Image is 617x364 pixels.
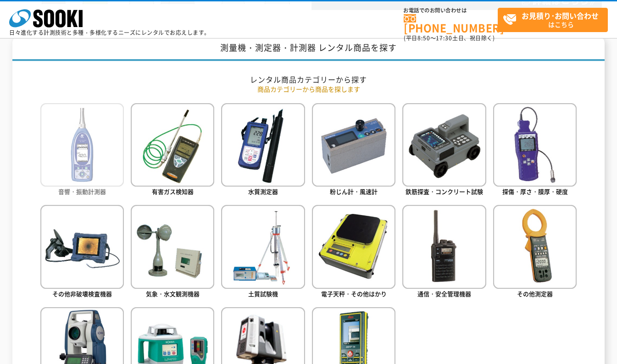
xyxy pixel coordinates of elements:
a: 粉じん計・風速計 [312,103,395,198]
span: 粉じん計・風速計 [330,187,378,196]
img: 鉄筋探査・コンクリート試験 [402,103,486,187]
a: 気象・水文観測機器 [131,205,214,300]
a: [PHONE_NUMBER] [404,14,498,33]
img: 探傷・厚さ・膜厚・硬度 [493,103,577,187]
a: 電子天秤・その他はかり [312,205,395,300]
span: 気象・水文観測機器 [146,289,200,298]
a: その他測定器 [493,205,577,300]
span: 土質試験機 [248,289,278,298]
img: 土質試験機 [221,205,305,288]
img: 粉じん計・風速計 [312,103,395,187]
a: 有害ガス検知器 [131,103,214,198]
span: 鉄筋探査・コンクリート試験 [406,187,483,196]
span: 有害ガス検知器 [152,187,194,196]
a: 土質試験機 [221,205,305,300]
a: 鉄筋探査・コンクリート試験 [402,103,486,198]
a: 探傷・厚さ・膜厚・硬度 [493,103,577,198]
span: (平日 ～ 土日、祝日除く) [404,34,495,42]
span: 通信・安全管理機器 [417,289,471,298]
span: はこちら [503,8,607,31]
img: 水質測定器 [221,103,305,187]
span: 探傷・厚さ・膜厚・硬度 [502,187,568,196]
img: 音響・振動計測器 [40,103,124,187]
span: 水質測定器 [248,187,278,196]
p: 日々進化する計測技術と多種・多様化するニーズにレンタルでお応えします。 [9,30,210,35]
p: 商品カテゴリーから商品を探します [40,84,577,94]
img: 有害ガス検知器 [131,103,214,187]
img: 電子天秤・その他はかり [312,205,395,288]
a: 水質測定器 [221,103,305,198]
a: その他非破壊検査機器 [40,205,124,300]
span: その他測定器 [517,289,553,298]
span: その他非破壊検査機器 [52,289,112,298]
span: 電子天秤・その他はかり [321,289,387,298]
a: 音響・振動計測器 [40,103,124,198]
span: 音響・振動計測器 [58,187,106,196]
span: 8:50 [417,34,430,42]
img: その他測定器 [493,205,577,288]
strong: お見積り･お問い合わせ [522,10,599,21]
img: 通信・安全管理機器 [402,205,486,288]
h2: レンタル商品カテゴリーから探す [40,75,577,84]
a: お見積り･お問い合わせはこちら [498,8,608,32]
a: 通信・安全管理機器 [402,205,486,300]
span: 17:30 [436,34,452,42]
img: その他非破壊検査機器 [40,205,124,288]
img: 気象・水文観測機器 [131,205,214,288]
span: お電話でのお問い合わせは [404,8,498,13]
h1: 測量機・測定器・計測器 レンタル商品を探す [12,36,605,61]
